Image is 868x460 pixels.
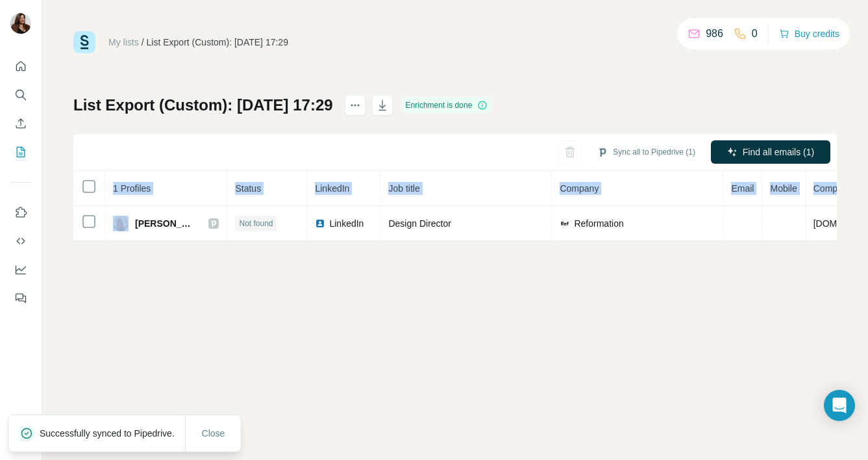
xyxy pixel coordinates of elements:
[752,26,758,42] p: 0
[73,31,95,53] img: Surfe Logo
[113,183,151,194] span: 1 Profiles
[10,140,31,164] button: My lists
[329,217,364,230] span: LinkedIn
[40,427,185,440] p: Successfully synced to Pipedrive.
[135,217,195,230] span: [PERSON_NAME]
[779,25,839,43] button: Buy credits
[711,140,830,164] button: Find all emails (1)
[10,287,31,310] button: Feedback
[706,26,723,42] p: 986
[560,183,599,194] span: Company
[560,218,570,229] img: company-logo
[10,83,31,107] button: Search
[193,422,234,445] button: Close
[588,142,704,162] button: Sync all to Pipedrive (1)
[402,97,492,113] div: Enrichment is done
[315,218,325,229] img: LinkedIn logo
[10,13,31,34] img: Avatar
[574,217,623,230] span: Reformation
[315,183,349,194] span: LinkedIn
[10,55,31,78] button: Quick start
[239,218,273,229] span: Not found
[10,201,31,224] button: Use Surfe on LinkedIn
[142,36,144,49] li: /
[731,183,754,194] span: Email
[824,390,855,421] div: Open Intercom Messenger
[10,258,31,281] button: Dashboard
[743,146,814,159] span: Find all emails (1)
[108,37,139,47] a: My lists
[10,229,31,253] button: Use Surfe API
[345,95,366,116] button: actions
[113,216,129,231] img: Avatar
[202,427,225,440] span: Close
[388,183,419,194] span: Job title
[235,183,261,194] span: Status
[73,95,333,116] h1: List Export (Custom): [DATE] 17:29
[10,112,31,135] button: Enrich CSV
[388,218,451,229] span: Design Director
[147,36,288,49] div: List Export (Custom): [DATE] 17:29
[770,183,797,194] span: Mobile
